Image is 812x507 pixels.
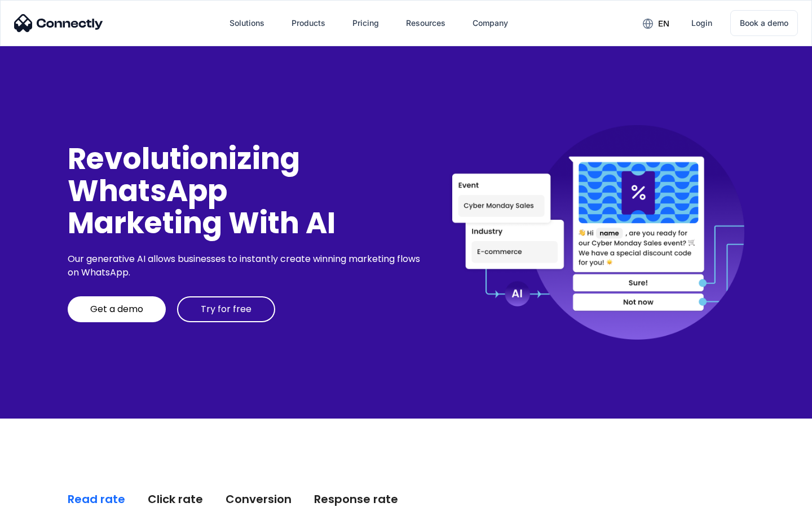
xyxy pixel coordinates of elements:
a: Try for free [177,296,275,322]
a: Book a demo [730,10,798,36]
a: Login [682,10,721,37]
img: Connectly Logo [14,14,103,32]
div: Products [292,15,325,31]
div: Solutions [230,15,264,31]
div: Resources [406,15,445,31]
div: Try for free [201,304,251,315]
div: Pricing [352,15,379,31]
div: Conversion [226,491,292,507]
div: Get a demo [90,304,143,315]
div: Click rate [148,491,203,507]
a: Pricing [343,10,388,37]
a: Get a demo [68,296,166,322]
div: Revolutionizing WhatsApp Marketing With AI [68,143,424,239]
div: Our generative AI allows businesses to instantly create winning marketing flows on WhatsApp. [68,252,424,279]
div: Company [473,15,508,31]
div: Read rate [68,491,125,507]
div: en [658,16,669,32]
div: Login [691,15,712,31]
div: Response rate [314,491,398,507]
